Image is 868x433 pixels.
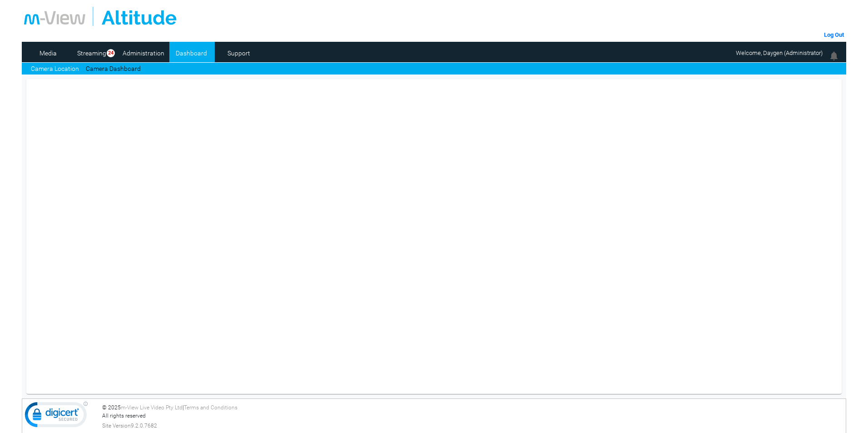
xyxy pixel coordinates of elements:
a: Support [217,46,261,60]
a: Media [26,46,70,60]
img: DigiCert Secured Site Seal [25,401,88,432]
a: Log Out [824,31,844,38]
a: Terms and Conditions [184,404,237,411]
a: Administration [122,46,166,60]
a: Streaming [74,46,110,60]
span: 24 [107,49,115,58]
img: bell24.png [829,50,839,61]
a: Camera Location [31,64,79,74]
div: Site Version [102,422,843,430]
span: 9.2.0.7682 [131,422,157,430]
a: Dashboard [169,46,213,60]
span: Welcome, Daygen (Administrator) [736,50,823,56]
div: © 2025 | All rights reserved [102,403,843,430]
a: m-View Live Video Pty Ltd [121,404,182,411]
a: Camera Dashboard [86,64,141,74]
